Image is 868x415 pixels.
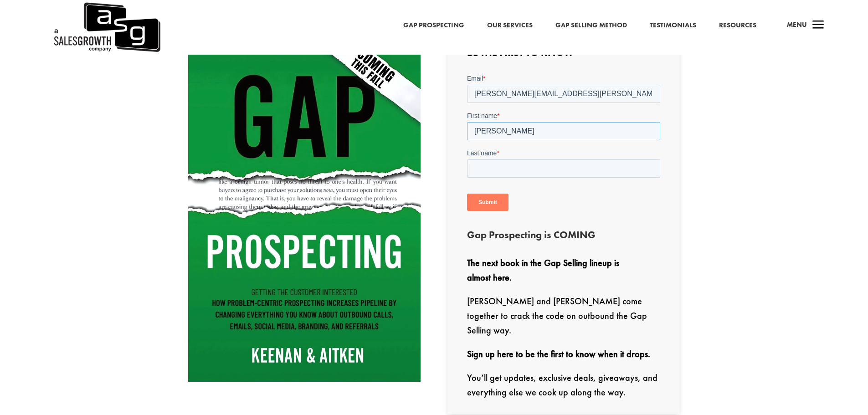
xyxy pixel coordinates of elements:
p: You’ll get updates, exclusive deals, giveaways, and everything else we cook up along the way. [467,370,660,400]
h3: Be the First to Know [467,48,660,62]
img: Gap Prospecting - Coming This Fall [188,33,421,382]
a: Our Services [487,20,533,31]
a: Gap Selling Method [555,20,627,31]
iframe: To enrich screen reader interactions, please activate Accessibility in Grammarly extension settings [467,74,660,219]
a: Resources [719,20,756,31]
strong: Sign up here to be the first to know when it drops. [467,348,650,360]
strong: The next book in the Gap Selling lineup is almost here. [467,257,619,283]
p: [PERSON_NAME] and [PERSON_NAME] come together to crack the code on outbound the Gap Selling way. [467,294,660,347]
span: a [809,16,827,35]
a: Gap Prospecting [403,20,464,31]
span: Menu [787,20,807,29]
h3: Gap Prospecting is COMING [467,230,604,245]
a: Testimonials [650,20,696,31]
